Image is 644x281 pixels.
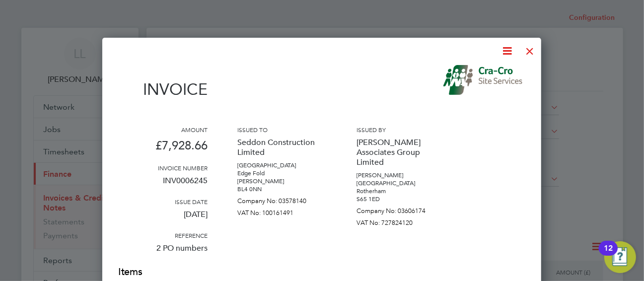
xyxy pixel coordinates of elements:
img: cra-cro-logo-remittance.png [443,65,525,95]
p: £7,928.66 [118,134,208,164]
p: Edge Fold [237,169,327,177]
h3: Amount [118,126,208,134]
p: Seddon Construction Limited [237,134,327,161]
h3: Issued to [237,126,327,134]
p: [DATE] [118,206,208,231]
p: Company No: 03578140 [237,193,327,205]
p: [PERSON_NAME] [237,177,327,185]
p: Rotherham [357,187,446,195]
p: Company No: 03606174 [357,203,446,215]
p: [PERSON_NAME] Associates Group Limited [357,134,446,171]
h3: Invoice number [118,164,208,172]
p: 2 PO numbers [118,239,208,265]
p: [GEOGRAPHIC_DATA] [237,161,327,169]
p: [PERSON_NAME] [357,171,446,179]
p: VAT No: 727824120 [357,215,446,227]
p: INV0006245 [118,172,208,198]
h1: Invoice [118,80,208,99]
p: [GEOGRAPHIC_DATA] [357,179,446,187]
p: S65 1ED [357,195,446,203]
div: 12 [604,248,613,261]
h3: Reference [118,231,208,239]
p: VAT No: 100161491 [237,205,327,217]
h2: Items [118,265,525,279]
h3: Issue date [118,198,208,206]
h3: Issued by [357,126,446,134]
button: Open Resource Center, 12 new notifications [604,241,636,273]
p: BL4 0NN [237,185,327,193]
